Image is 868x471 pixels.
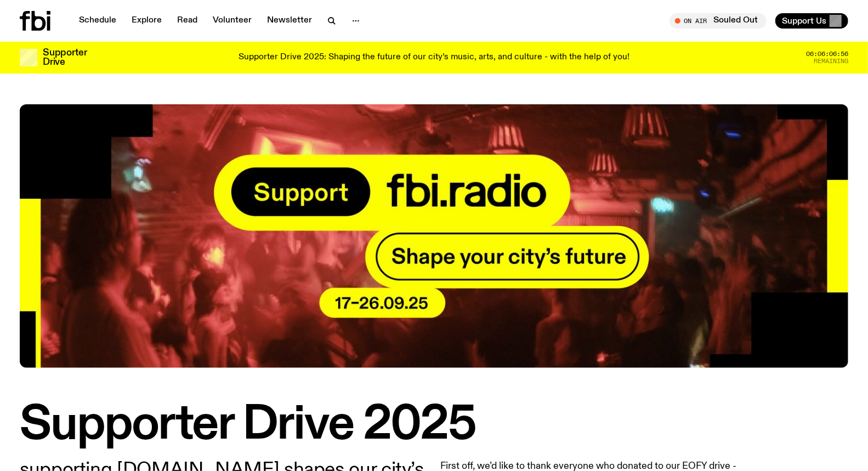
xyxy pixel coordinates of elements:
[20,403,848,447] h1: Supporter Drive 2025
[171,13,204,29] a: Read
[775,13,848,29] button: Support Us
[814,58,848,64] span: Remaining
[43,48,87,67] h3: Supporter Drive
[260,13,319,29] a: Newsletter
[806,51,848,57] span: 06:06:06:56
[670,13,767,29] button: On AirSouled Out
[206,13,258,29] a: Volunteer
[72,13,123,29] a: Schedule
[125,13,168,29] a: Explore
[782,16,826,26] span: Support Us
[239,53,629,63] p: Supporter Drive 2025: Shaping the future of our city’s music, arts, and culture - with the help o...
